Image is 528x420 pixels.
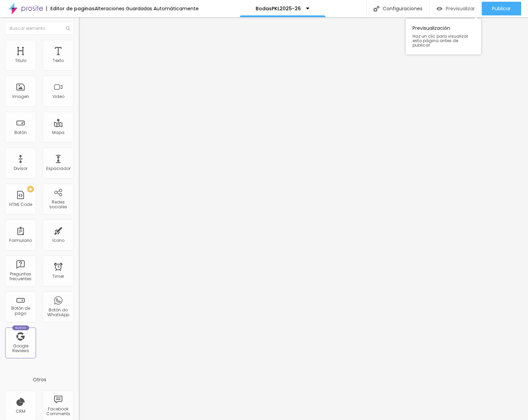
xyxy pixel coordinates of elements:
[492,6,511,11] span: Publicar
[16,409,25,414] div: CRM
[15,58,26,63] div: Titulo
[7,272,34,282] div: Preguntas frecuentes
[437,6,442,12] img: view-1.svg
[12,94,29,99] div: Imagen
[45,407,72,417] div: Facebook Comments
[46,6,95,11] div: Editor de paginas
[12,325,29,330] div: Nuevo
[446,6,475,11] span: Previsualizar
[53,58,64,63] div: Texto
[5,22,74,35] input: Buscar elemento
[45,200,72,210] div: Redes sociales
[79,17,528,420] iframe: Editor
[7,344,34,354] div: Google Reviews
[373,6,379,12] img: Icone
[66,26,70,30] img: Icone
[482,2,521,15] button: Publicar
[52,274,64,279] div: Timer
[52,130,64,135] div: Mapa
[95,6,199,11] div: Alteraciones Guardadas Automáticamente
[7,306,34,316] div: Botón de pago
[9,238,32,243] div: Formulario
[14,130,27,135] div: Botón
[256,6,301,11] p: BodasPKL2025-26
[46,166,71,171] div: Espaciador
[52,238,64,243] div: Icono
[45,308,72,318] div: Botón do WhatsApp
[52,94,64,99] div: Video
[413,34,474,48] span: Haz un clic para visualizar esta página antes de publicar
[406,19,481,54] div: Previsualización
[430,2,482,15] button: Previsualizar
[9,202,32,207] div: HTML Code
[14,166,27,171] div: Divisor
